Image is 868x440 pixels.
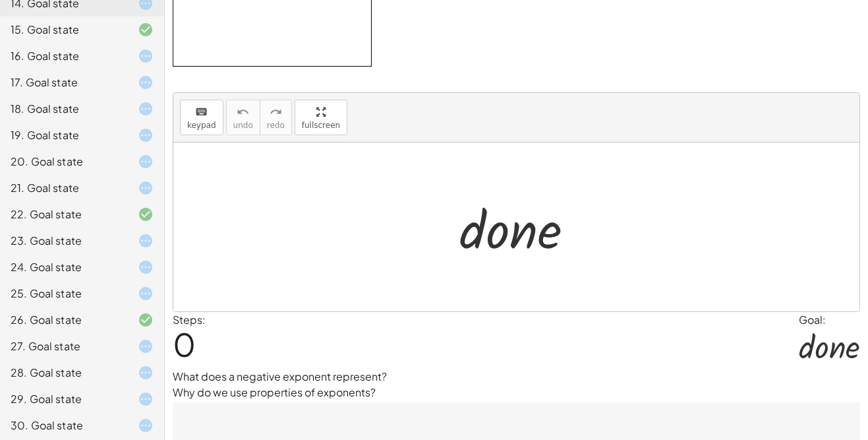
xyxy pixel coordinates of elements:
div: 27. Goal state [11,338,117,354]
div: 17. Goal state [11,75,117,90]
i: Task started. [138,286,154,301]
div: 21. Goal state [11,180,117,196]
i: Task started. [138,101,154,117]
div: 23. Goal state [11,233,117,249]
p: What does a negative exponent represent? Why do we use properties of exponents? [173,369,860,400]
div: 22. Goal state [11,206,117,222]
div: 30. Goal state [11,418,117,433]
button: keyboardkeypad [180,100,223,135]
i: Task started. [138,259,154,275]
i: Task started. [138,75,154,90]
span: 0 [173,324,196,364]
button: redoredo [260,100,292,135]
i: Task started. [138,127,154,143]
label: Steps: [173,313,206,327]
span: redo [267,121,285,130]
span: keypad [187,121,216,130]
i: redo [270,104,282,120]
div: Goal: [799,312,860,328]
div: 19. Goal state [11,127,117,143]
i: Task finished and correct. [138,22,154,38]
i: Task started. [138,418,154,433]
i: Task started. [138,48,154,64]
span: fullscreen [302,121,340,130]
i: Task started. [138,338,154,354]
i: Task finished and correct. [138,312,154,328]
div: 15. Goal state [11,22,117,38]
div: 28. Goal state [11,365,117,381]
div: 16. Goal state [11,48,117,64]
i: Task started. [138,154,154,170]
div: 26. Goal state [11,312,117,328]
div: 20. Goal state [11,154,117,170]
i: keyboard [195,104,208,120]
button: fullscreen [295,100,347,135]
i: Task started. [138,233,154,249]
div: 18. Goal state [11,101,117,117]
div: 29. Goal state [11,391,117,407]
i: Task started. [138,365,154,381]
div: 25. Goal state [11,286,117,301]
div: 24. Goal state [11,259,117,275]
i: undo [237,104,249,120]
span: undo [233,121,253,130]
i: Task started. [138,391,154,407]
i: Task finished and correct. [138,206,154,222]
i: Task started. [138,180,154,196]
button: undoundo [226,100,260,135]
